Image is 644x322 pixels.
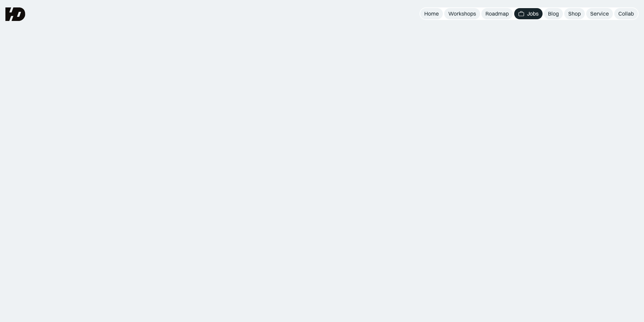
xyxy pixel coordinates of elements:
[424,10,439,17] div: Home
[544,8,563,19] a: Blog
[586,8,613,19] a: Service
[448,10,476,17] div: Workshops
[564,8,585,19] a: Shop
[481,8,513,19] a: Roadmap
[420,8,443,19] a: Home
[548,10,559,17] div: Blog
[485,10,509,17] div: Roadmap
[444,8,480,19] a: Workshops
[618,10,634,17] div: Collab
[514,8,543,19] a: Jobs
[527,10,539,17] div: Jobs
[590,10,609,17] div: Service
[614,8,638,19] a: Collab
[568,10,581,17] div: Shop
